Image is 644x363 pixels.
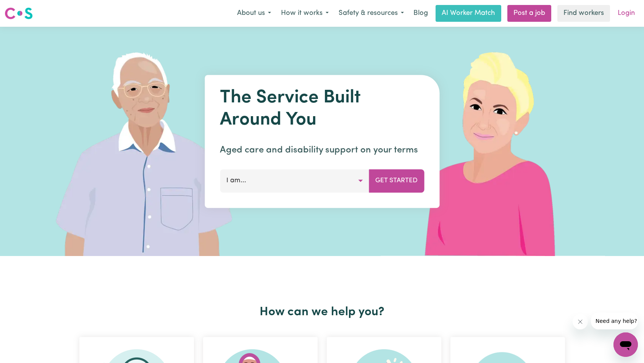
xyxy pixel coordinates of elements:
a: Login [613,5,639,22]
button: How it works [276,5,334,21]
iframe: Close message [573,314,588,329]
a: Find workers [557,5,610,22]
a: AI Worker Match [436,5,501,22]
a: Post a job [507,5,551,22]
a: Blog [409,5,433,22]
img: Careseekers logo [5,6,33,20]
h2: How can we help you? [75,305,570,319]
p: Aged care and disability support on your terms [220,143,424,157]
button: I am... [220,169,369,192]
h1: The Service Built Around You [220,87,424,131]
button: Get Started [369,169,424,192]
button: Safety & resources [334,5,409,21]
a: Careseekers logo [5,5,33,22]
iframe: Message from company [591,313,638,329]
button: About us [232,5,276,21]
iframe: Button to launch messaging window [613,332,638,357]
